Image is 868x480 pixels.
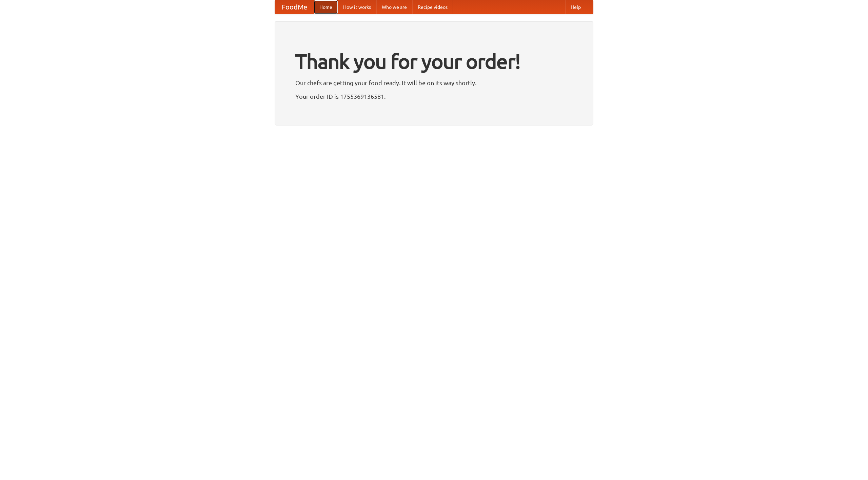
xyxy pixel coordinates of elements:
[295,91,573,101] p: Your order ID is 1755369136581.
[295,45,573,78] h1: Thank you for your order!
[412,0,453,14] a: Recipe videos
[275,0,314,14] a: FoodMe
[314,0,338,14] a: Home
[338,0,376,14] a: How it works
[565,0,586,14] a: Help
[295,78,573,88] p: Our chefs are getting your food ready. It will be on its way shortly.
[376,0,412,14] a: Who we are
